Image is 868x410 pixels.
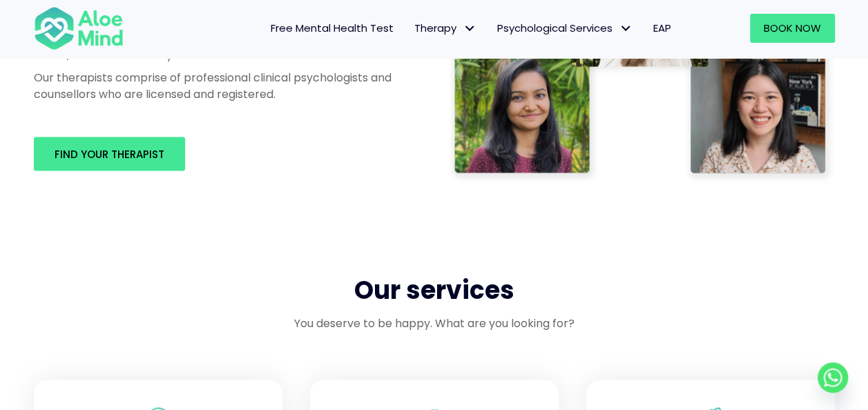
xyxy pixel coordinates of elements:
[55,147,164,162] span: Find your therapist
[616,19,636,39] span: Psychological Services: submenu
[460,19,480,39] span: Therapy: submenu
[34,315,835,331] p: You deserve to be happy. What are you looking for?
[653,21,671,35] span: EAP
[142,14,682,43] nav: Menu
[764,21,821,35] span: Book Now
[414,21,476,35] span: Therapy
[404,14,487,43] a: TherapyTherapy: submenu
[34,137,185,170] a: Find your therapist
[260,14,404,43] a: Free Mental Health Test
[818,362,848,393] a: Whatsapp
[750,14,835,43] a: Book Now
[497,21,633,35] span: Psychological Services
[34,70,393,101] p: Our therapists comprise of professional clinical psychologists and counsellors who are licensed a...
[271,21,394,35] span: Free Mental Health Test
[354,273,514,308] span: Our services
[487,14,643,43] a: Psychological ServicesPsychological Services: submenu
[34,6,124,51] img: Aloe mind Logo
[643,14,682,43] a: EAP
